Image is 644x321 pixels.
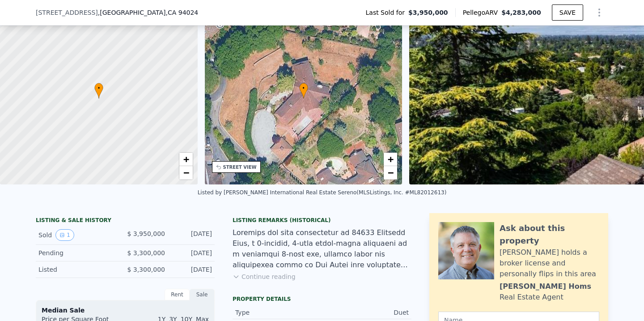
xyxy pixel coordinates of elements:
div: [DATE] [172,248,212,257]
div: STREET VIEW [223,164,257,171]
button: View historical data [55,229,74,241]
div: Listing Remarks (Historical) [233,217,411,224]
a: Zoom in [384,153,397,166]
span: $ 3,300,000 [127,266,165,273]
a: Zoom in [179,153,193,166]
div: • [94,83,103,98]
span: Pellego ARV [463,8,502,17]
div: Property details [233,295,411,303]
button: SAVE [552,4,583,21]
button: Continue reading [233,272,296,281]
div: Pending [38,248,118,257]
span: − [388,167,394,178]
span: • [94,84,103,92]
span: Last Sold for [366,8,409,17]
div: • [299,83,308,98]
div: Real Estate Agent [500,292,563,303]
div: Sold [38,229,118,241]
div: LISTING & SALE HISTORY [36,217,215,226]
div: [DATE] [172,265,212,274]
div: Listed by [PERSON_NAME] International Real Estate Sereno (MLSListings, Inc. #ML82012613) [198,189,447,196]
div: [PERSON_NAME] Homs [500,281,591,292]
span: $ 3,300,000 [127,249,165,257]
a: Zoom out [384,166,397,180]
button: Show Options [590,4,608,21]
div: Sale [190,289,215,300]
span: $4,283,000 [501,9,541,16]
span: $ 3,950,000 [127,230,165,237]
span: • [299,84,308,92]
div: Type [235,308,322,317]
span: $3,950,000 [408,8,448,17]
span: [STREET_ADDRESS] [36,8,98,17]
div: Loremips dol sita consectetur ad 84633 Elitsedd Eius, t 0-incidid, 4-utla etdol-magna aliquaeni a... [233,227,411,270]
div: Ask about this property [500,222,599,247]
div: Duet [322,308,409,317]
span: + [183,154,189,165]
div: [PERSON_NAME] holds a broker license and personally flips in this area [500,247,599,279]
span: + [388,154,394,165]
a: Zoom out [179,166,193,180]
div: Listed [38,265,118,274]
span: , CA 94024 [165,9,198,16]
div: [DATE] [172,229,212,241]
span: − [183,167,189,178]
span: , [GEOGRAPHIC_DATA] [98,8,198,17]
div: Median Sale [42,306,209,315]
div: Rent [165,289,190,300]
